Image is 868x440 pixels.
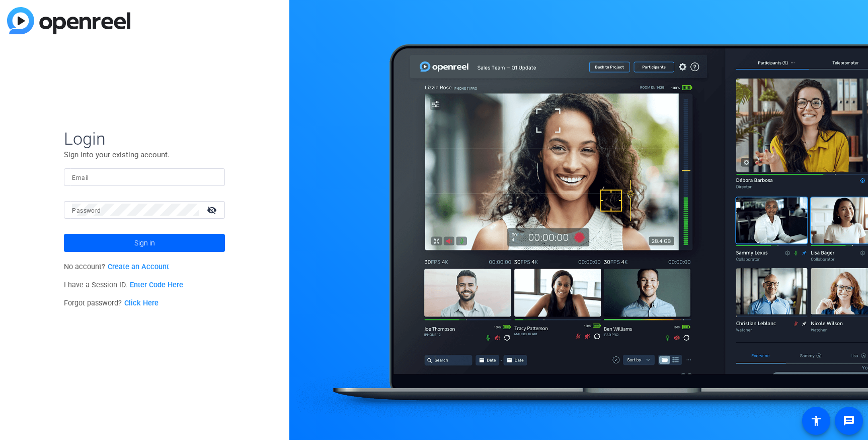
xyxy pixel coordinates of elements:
[64,234,225,252] button: Sign in
[64,263,169,271] span: No account?
[130,281,183,289] a: Enter Code Here
[72,174,89,181] mat-label: Email
[124,299,159,307] a: Click Here
[7,7,130,34] img: blue-gradient.svg
[810,415,822,427] mat-icon: accessibility
[64,128,225,149] span: Login
[201,203,225,217] mat-icon: visibility_off
[64,299,159,307] span: Forgot password?
[843,415,855,427] mat-icon: message
[108,263,169,271] a: Create an Account
[134,230,155,256] span: Sign in
[64,281,183,289] span: I have a Session ID.
[72,207,101,214] mat-label: Password
[72,171,217,183] input: Enter Email Address
[64,149,225,160] p: Sign into your existing account.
